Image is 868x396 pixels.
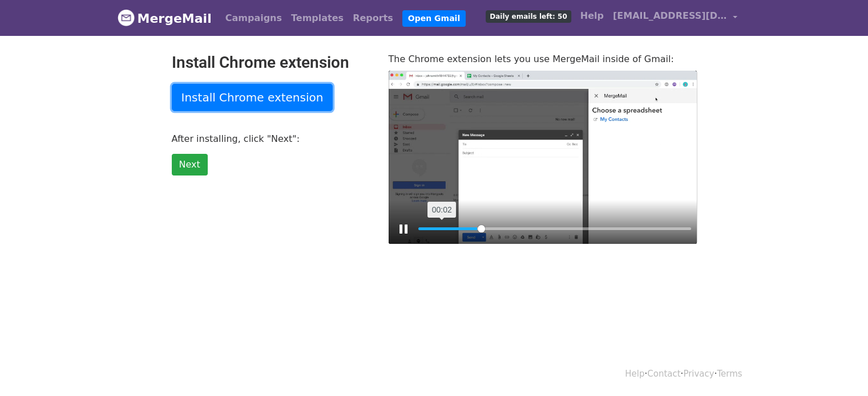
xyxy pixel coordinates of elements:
[348,7,398,30] a: Reports
[576,5,608,27] a: Help
[486,10,571,23] span: Daily emails left: 50
[172,133,372,145] p: After installing, click "Next":
[394,220,413,238] button: Play
[811,341,868,396] iframe: Chat Widget
[172,53,372,72] h2: Install Chrome extension
[221,7,286,30] a: Campaigns
[418,223,691,234] input: Seek
[613,9,727,23] span: [EMAIL_ADDRESS][DOMAIN_NAME]
[172,154,208,175] a: Next
[647,369,680,379] a: Contact
[118,9,135,26] img: MergeMail logo
[717,369,742,379] a: Terms
[811,341,868,396] div: Widget chat
[608,5,742,31] a: [EMAIL_ADDRESS][DOMAIN_NAME]
[625,369,644,379] a: Help
[172,84,333,111] a: Install Chrome extension
[481,5,575,27] a: Daily emails left: 50
[389,53,697,65] p: The Chrome extension lets you use MergeMail inside of Gmail:
[286,7,348,30] a: Templates
[118,6,212,30] a: MergeMail
[402,10,466,27] a: Open Gmail
[683,369,714,379] a: Privacy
